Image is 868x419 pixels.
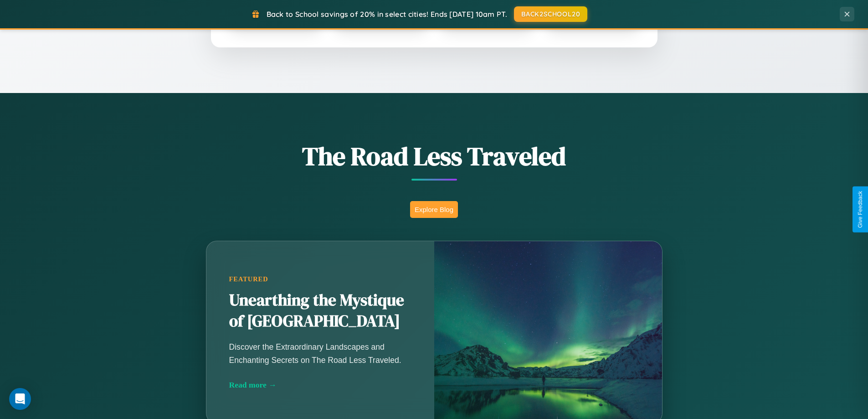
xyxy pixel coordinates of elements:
[229,275,411,283] div: Featured
[229,380,411,390] div: Read more →
[229,290,411,332] h2: Unearthing the Mystique of [GEOGRAPHIC_DATA]
[267,10,507,19] span: Back to School savings of 20% in select cities! Ends [DATE] 10am PT.
[514,6,587,22] button: BACK2SCHOOL20
[857,191,863,228] div: Give Feedback
[161,139,708,174] h1: The Road Less Traveled
[410,201,458,218] button: Explore Blog
[9,388,31,410] div: Open Intercom Messenger
[229,341,411,366] p: Discover the Extraordinary Landscapes and Enchanting Secrets on The Road Less Traveled.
